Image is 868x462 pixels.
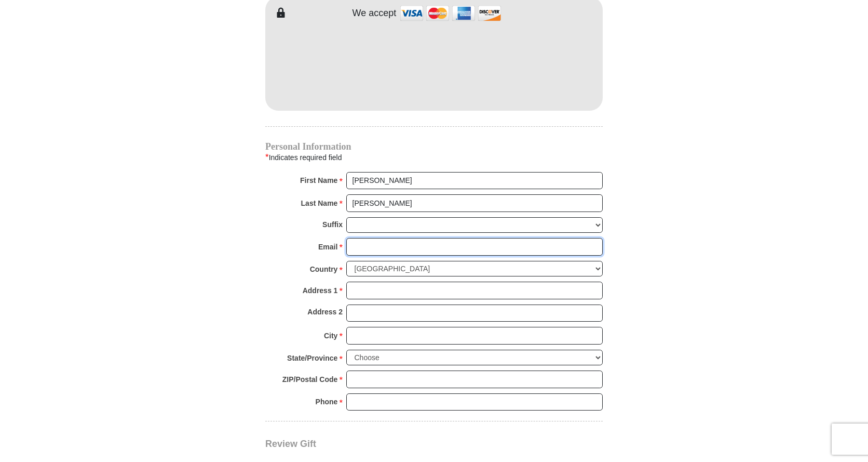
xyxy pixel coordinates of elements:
[310,262,338,276] strong: Country
[324,328,337,343] strong: City
[287,351,337,365] strong: State/Province
[301,196,338,210] strong: Last Name
[322,217,343,232] strong: Suffix
[352,8,397,19] h4: We accept
[318,240,337,254] strong: Email
[316,394,338,409] strong: Phone
[399,2,503,24] img: credit cards accepted
[300,173,337,188] strong: First Name
[282,372,338,387] strong: ZIP/Postal Code
[265,151,603,164] div: Indicates required field
[265,439,316,449] span: Review Gift
[307,305,343,319] strong: Address 2
[265,142,603,151] h4: Personal Information
[303,283,338,298] strong: Address 1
